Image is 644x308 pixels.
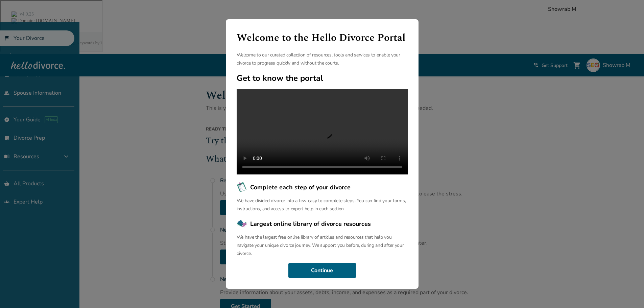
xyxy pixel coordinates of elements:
button: Continue [288,263,356,278]
img: logo_orange.svg [11,11,16,16]
div: v 4.0.25 [19,11,33,16]
h1: Welcome to the Hello Divorce Portal [237,30,408,46]
div: Domain: [DOMAIN_NAME] [18,18,74,23]
img: tab_domain_overview_orange.svg [20,39,25,45]
div: Keywords by Traffic [76,40,112,44]
div: Domain Overview [27,40,61,44]
p: Welcome to our curated collection of resources, tools and services to enable your divorce to prog... [237,51,408,67]
span: Complete each step of your divorce [250,183,351,192]
h2: Get to know the portal [237,73,408,84]
p: We have the largest free online library of articles and resources that help you navigate your uni... [237,233,408,258]
iframe: Chat Widget [610,276,644,308]
img: tab_keywords_by_traffic_grey.svg [68,39,74,45]
img: Complete each step of your divorce [237,182,247,193]
img: Largest online library of divorce resources [237,218,247,229]
span: Largest online library of divorce resources [250,219,371,228]
p: We have divided divorce into a few easy to complete steps. You can find your forms, instructions,... [237,197,408,213]
img: website_grey.svg [11,18,16,23]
